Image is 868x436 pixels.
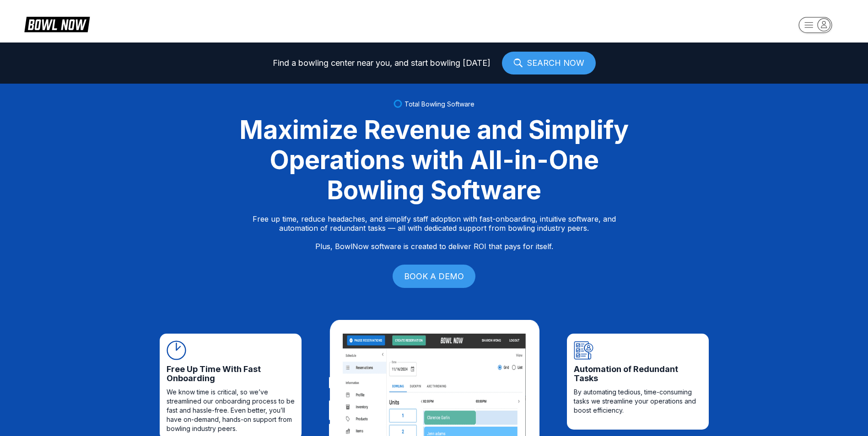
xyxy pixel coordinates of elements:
span: Automation of Redundant Tasks [574,365,702,383]
span: We know time is critical, so we’ve streamlined our onboarding process to be fast and hassle-free.... [167,388,295,433]
span: By automating tedious, time-consuming tasks we streamline your operations and boost efficiency. [574,388,702,415]
span: Find a bowling center near you, and start bowling [DATE] [273,58,491,68]
span: Free Up Time With Fast Onboarding [167,365,295,383]
a: SEARCH NOW [502,52,596,74]
span: Total Bowling Software [404,100,474,108]
a: BOOK A DEMO [393,265,475,288]
div: Maximize Revenue and Simplify Operations with All-in-One Bowling Software [228,115,640,205]
p: Free up time, reduce headaches, and simplify staff adoption with fast-onboarding, intuitive softw... [253,214,616,251]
